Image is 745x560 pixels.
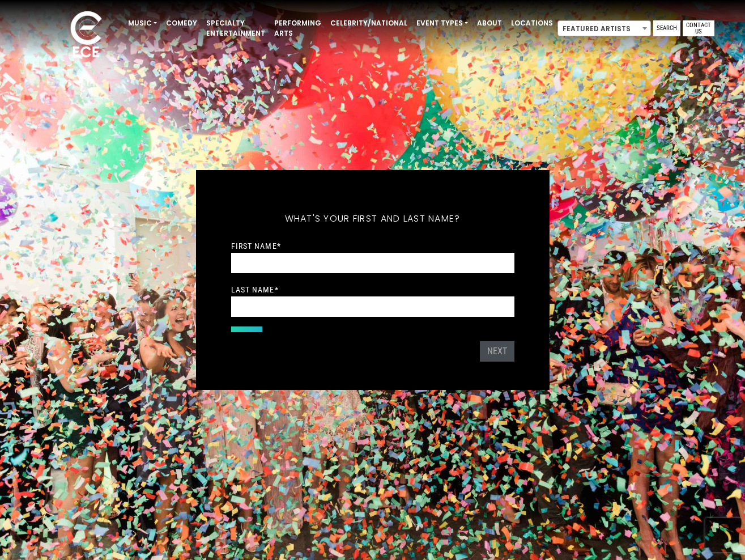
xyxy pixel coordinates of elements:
[683,20,714,36] a: Contact Us
[202,14,270,43] a: Specialty Entertainment
[653,20,680,36] a: Search
[231,198,514,239] h5: What's your first and last name?
[270,14,326,43] a: Performing Arts
[506,14,557,33] a: Locations
[231,241,281,251] label: First Name
[557,20,651,36] span: Featured Artists
[558,21,650,37] span: Featured Artists
[124,14,161,33] a: Music
[472,14,506,33] a: About
[412,14,472,33] a: Event Types
[231,285,279,295] label: Last Name
[326,14,412,33] a: Celebrity/National
[161,14,202,33] a: Comedy
[58,8,114,63] img: ece_new_logo_whitev2-1.png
